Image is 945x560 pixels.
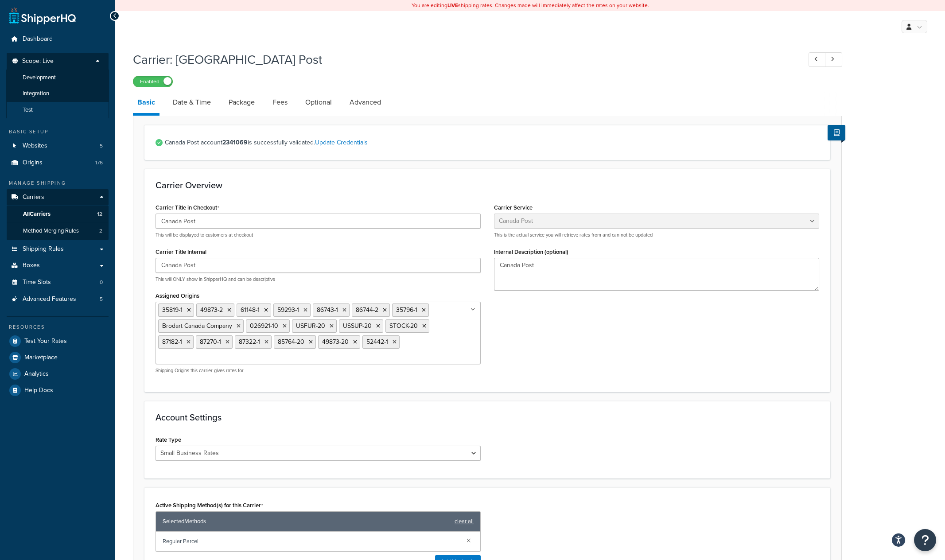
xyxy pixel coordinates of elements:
span: STOCK-20 [389,321,418,331]
li: Time Slots [7,274,109,291]
label: Assigned Origins [156,292,199,299]
span: Marketplace [24,354,58,362]
a: Optional [301,92,336,113]
span: USFUR-20 [296,321,325,331]
div: Resources [7,323,109,331]
li: Development [6,70,109,86]
label: Internal Description (optional) [494,249,568,255]
a: Package [224,92,259,113]
a: Next Record [825,52,842,67]
div: Basic Setup [7,128,109,136]
span: Time Slots [23,279,51,286]
li: Method Merging Rules [7,223,109,239]
a: Shipping Rules [7,241,109,257]
span: 87322-1 [239,337,260,346]
span: Carriers [23,194,44,201]
p: Shipping Origins this carrier gives rates for [156,367,481,374]
span: Regular Parcel [163,535,459,548]
span: Development [23,74,56,82]
a: Help Docs [7,382,109,398]
label: Enabled [133,76,172,87]
li: Test [6,102,109,118]
button: Show Help Docs [828,125,845,140]
span: Websites [23,142,47,150]
label: Carrier Title in Checkout [156,204,219,211]
button: Open Resource Center [914,529,936,551]
span: 52442-1 [366,337,388,346]
a: Advanced Features5 [7,291,109,307]
span: Help Docs [24,387,53,394]
span: 61148-1 [241,305,260,315]
li: Websites [7,138,109,154]
label: Carrier Title Internal [156,249,206,255]
span: 176 [95,159,103,167]
a: Boxes [7,257,109,274]
a: Date & Time [168,92,215,113]
a: Marketplace [7,350,109,366]
li: Advanced Features [7,291,109,307]
span: Advanced Features [23,296,76,303]
label: Rate Type [156,436,181,443]
span: Dashboard [23,35,53,43]
a: Update Credentials [315,138,368,147]
span: 87270-1 [200,337,221,346]
span: 12 [97,210,102,218]
span: Canada Post account is successfully validated. [165,136,819,149]
a: Time Slots0 [7,274,109,291]
label: Active Shipping Method(s) for this Carrier [156,502,263,509]
a: clear all [455,515,474,528]
span: 87182-1 [162,337,182,346]
b: LIVE [447,1,458,9]
span: 85764-20 [278,337,304,346]
a: Method Merging Rules2 [7,223,109,239]
li: Carriers [7,189,109,240]
span: Analytics [24,370,49,378]
span: 5 [100,142,103,150]
span: Test Your Rates [24,338,67,345]
strong: 2341069 [222,138,248,147]
li: Test Your Rates [7,333,109,349]
a: Basic [133,92,159,116]
li: Origins [7,155,109,171]
span: Method Merging Rules [23,227,79,235]
span: Scope: Live [22,58,54,65]
span: Boxes [23,262,40,269]
span: Selected Methods [163,515,450,528]
span: 35819-1 [162,305,183,315]
span: 2 [99,227,102,235]
span: 86744-2 [356,305,378,315]
span: Integration [23,90,49,97]
span: Brodart Canada Company [162,321,232,331]
span: 026921-10 [250,321,278,331]
h3: Account Settings [156,412,819,422]
span: 0 [100,279,103,286]
a: Websites5 [7,138,109,154]
div: Manage Shipping [7,179,109,187]
span: 5 [100,296,103,303]
span: 49873-20 [322,337,349,346]
a: Advanced [345,92,385,113]
p: This will be displayed to customers at checkout [156,232,481,238]
span: Test [23,106,33,114]
label: Carrier Service [494,204,533,211]
h3: Carrier Overview [156,180,819,190]
p: This will ONLY show in ShipperHQ and can be descriptive [156,276,481,283]
span: 59293-1 [277,305,299,315]
a: Carriers [7,189,109,206]
a: Previous Record [809,52,826,67]
textarea: Canada Post [494,258,819,291]
a: Analytics [7,366,109,382]
span: 86743-1 [317,305,338,315]
p: This is the actual service you will retrieve rates from and can not be updated [494,232,819,238]
a: Dashboard [7,31,109,47]
h1: Carrier: [GEOGRAPHIC_DATA] Post [133,51,792,68]
span: 49873-2 [200,305,223,315]
span: 35796-1 [396,305,417,315]
a: Origins176 [7,155,109,171]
